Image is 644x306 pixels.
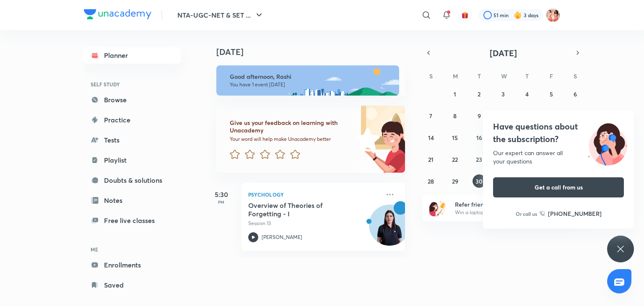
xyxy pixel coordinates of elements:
[548,209,602,218] h6: [PHONE_NUMBER]
[490,47,517,59] span: [DATE]
[452,177,458,185] abbr: September 29, 2025
[216,65,399,96] img: afternoon
[493,177,624,197] button: Get a call from us
[424,109,438,122] button: September 7, 2025
[429,72,433,80] abbr: Sunday
[248,201,353,218] h5: Overview of Theories of Forgetting - I
[550,72,553,80] abbr: Friday
[501,90,505,98] abbr: September 3, 2025
[473,174,486,188] button: September 30, 2025
[458,8,472,22] button: avatar
[424,131,438,144] button: September 14, 2025
[455,200,558,209] h6: Refer friends
[448,87,462,101] button: September 1, 2025
[84,172,181,189] a: Doubts & solutions
[452,134,458,142] abbr: September 15, 2025
[84,47,181,64] a: Planner
[230,81,392,88] p: You have 1 event [DATE]
[84,192,181,209] a: Notes
[514,11,522,19] img: streak
[545,109,558,122] button: September 12, 2025
[84,9,151,21] a: Company Logo
[84,9,151,19] img: Company Logo
[84,257,181,273] a: Enrollments
[230,73,392,80] h6: Good afternoon, Rashi
[525,90,529,98] abbr: September 4, 2025
[428,156,434,163] abbr: September 21, 2025
[205,189,238,200] h5: 5:30
[230,136,352,143] p: Your word will help make Unacademy better
[424,174,438,188] button: September 28, 2025
[550,90,553,98] abbr: September 5, 2025
[84,212,181,229] a: Free live classes
[429,200,446,216] img: referral
[262,233,302,241] p: [PERSON_NAME]
[84,91,181,108] a: Browse
[429,112,432,120] abbr: September 7, 2025
[476,134,482,142] abbr: September 16, 2025
[473,131,486,144] button: September 16, 2025
[448,174,462,188] button: September 29, 2025
[84,277,181,293] a: Saved
[473,153,486,166] button: September 23, 2025
[520,109,534,122] button: September 11, 2025
[84,242,181,257] h6: ME
[448,131,462,144] button: September 15, 2025
[493,120,624,145] h4: Have questions about the subscription?
[516,210,537,218] p: Or call us
[496,87,510,101] button: September 3, 2025
[546,8,560,22] img: Rashi Gupta
[574,90,577,98] abbr: September 6, 2025
[569,87,582,101] button: September 6, 2025
[327,106,405,173] img: feedback_image
[581,120,634,166] img: ttu_illustration_new.svg
[453,72,458,80] abbr: Monday
[475,177,483,185] abbr: September 30, 2025
[454,90,456,98] abbr: September 1, 2025
[473,109,486,122] button: September 9, 2025
[520,87,534,101] button: September 4, 2025
[434,47,572,59] button: [DATE]
[476,156,482,163] abbr: September 23, 2025
[478,72,481,80] abbr: Tuesday
[525,72,529,80] abbr: Thursday
[84,152,181,169] a: Playlist
[205,200,238,205] p: PM
[540,209,602,218] a: [PHONE_NUMBER]
[545,87,558,101] button: September 5, 2025
[493,149,624,166] div: Our expert can answer all your questions
[216,47,413,57] h4: [DATE]
[428,134,434,142] abbr: September 14, 2025
[501,72,507,80] abbr: Wednesday
[428,177,434,185] abbr: September 28, 2025
[369,209,410,249] img: Avatar
[453,112,457,120] abbr: September 8, 2025
[574,72,577,80] abbr: Saturday
[478,112,481,120] abbr: September 9, 2025
[84,77,181,91] h6: SELF STUDY
[448,153,462,166] button: September 22, 2025
[84,132,181,148] a: Tests
[473,87,486,101] button: September 2, 2025
[569,109,582,122] button: September 13, 2025
[172,7,269,23] button: NTA-UGC-NET & SET ...
[452,156,458,163] abbr: September 22, 2025
[248,189,380,200] p: Psychology
[478,90,480,98] abbr: September 2, 2025
[455,209,558,216] p: Win a laptop, vouchers & more
[84,112,181,128] a: Practice
[424,153,438,166] button: September 21, 2025
[248,220,380,227] p: Session 13
[496,109,510,122] button: September 10, 2025
[230,119,352,134] h6: Give us your feedback on learning with Unacademy
[461,11,469,19] img: avatar
[448,109,462,122] button: September 8, 2025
